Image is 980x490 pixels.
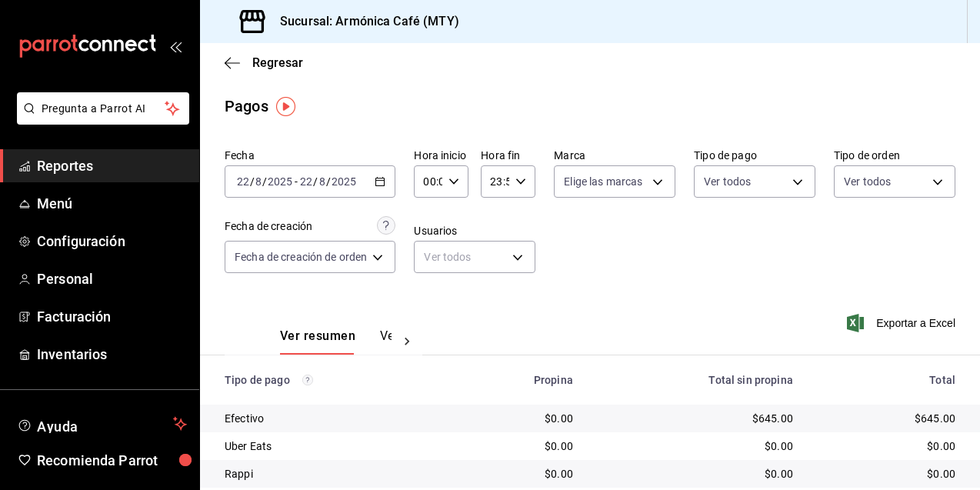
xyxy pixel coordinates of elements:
label: Marca [554,150,675,161]
svg: Los pagos realizados con Pay y otras terminales son montos brutos. [302,375,313,385]
span: Ver todos [704,174,751,189]
span: Personal [37,268,187,289]
div: Pagos [225,95,268,118]
span: Reportes [37,155,187,176]
div: $0.00 [598,438,793,454]
div: $645.00 [818,411,955,426]
input: ---- [267,175,293,188]
span: Facturación [37,306,187,327]
label: Tipo de pago [694,150,815,161]
button: Regresar [225,55,303,70]
div: Fecha de creación [225,218,312,235]
div: Efectivo [225,411,441,426]
input: -- [236,175,250,188]
div: $645.00 [598,411,793,426]
div: Ver todos [414,241,535,273]
div: Propina [465,374,573,386]
label: Hora inicio [414,150,468,161]
div: $0.00 [465,438,573,454]
span: - [295,175,298,188]
div: $0.00 [598,466,793,482]
span: Regresar [252,55,303,70]
span: Pregunta a Parrot AI [42,101,165,117]
a: Pregunta a Parrot AI [11,112,189,128]
div: navigation tabs [280,328,392,355]
div: $0.00 [818,438,955,454]
button: Exportar a Excel [850,314,955,332]
label: Tipo de orden [834,150,955,161]
div: Rappi [225,466,441,482]
span: Recomienda Parrot [37,450,187,471]
div: $0.00 [465,466,573,482]
button: open_drawer_menu [169,40,182,52]
button: Ver resumen [280,328,355,355]
div: $0.00 [465,411,573,426]
span: Configuración [37,231,187,252]
div: $0.00 [818,466,955,482]
img: Tooltip marker [276,97,295,116]
input: -- [255,175,262,188]
div: Total [818,374,955,386]
button: Ver pagos [380,328,438,355]
label: Fecha [225,150,395,161]
span: Elige las marcas [564,174,642,189]
span: Ver todos [844,174,891,189]
span: Menú [37,193,187,214]
span: / [250,175,255,188]
span: Inventarios [37,344,187,365]
span: / [262,175,267,188]
input: -- [318,175,326,188]
button: Pregunta a Parrot AI [17,92,189,125]
span: Ayuda [37,415,167,433]
span: Fecha de creación de orden [235,249,367,265]
input: ---- [331,175,357,188]
input: -- [299,175,313,188]
span: / [326,175,331,188]
div: Total sin propina [598,374,793,386]
h3: Sucursal: Armónica Café (MTY) [268,12,459,31]
label: Hora fin [481,150,535,161]
label: Usuarios [414,225,535,236]
span: / [313,175,318,188]
div: Tipo de pago [225,374,441,386]
div: Uber Eats [225,438,441,454]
